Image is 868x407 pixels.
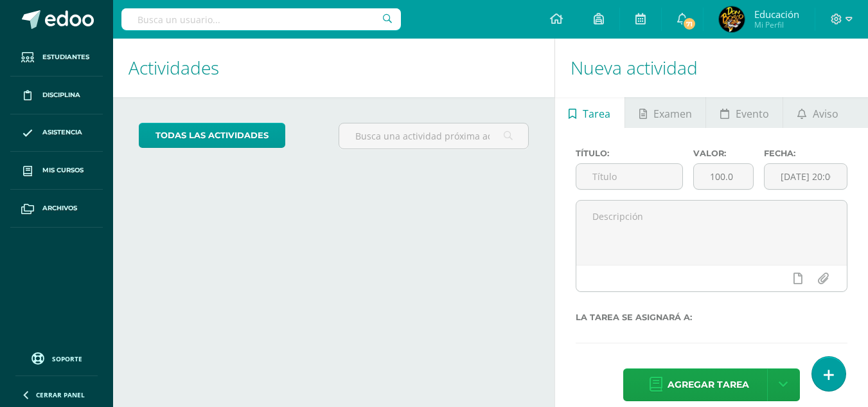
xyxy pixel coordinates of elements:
[764,149,847,158] label: Fecha:
[42,203,77,213] span: Archivos
[139,123,285,148] a: todas las Actividades
[583,98,610,129] span: Tarea
[36,390,85,399] span: Cerrar panel
[10,190,103,228] a: Archivos
[813,98,838,129] span: Aviso
[719,6,745,32] img: e848a06d305063da6e408c2e705eb510.png
[693,149,754,158] label: Valor:
[10,77,103,114] a: Disciplina
[706,97,783,128] a: Evento
[754,19,799,30] span: Mi Perfil
[571,39,853,97] h1: Nueva actividad
[736,98,769,129] span: Evento
[42,165,84,176] span: Mis cursos
[754,8,799,21] span: Educación
[765,164,847,189] input: Fecha de entrega
[128,39,539,97] h1: Actividades
[121,8,401,30] input: Busca un usuario...
[10,152,103,190] a: Mis cursos
[682,17,696,31] span: 71
[694,164,753,189] input: Puntos máximos
[10,114,103,152] a: Asistencia
[653,98,692,129] span: Examen
[576,312,847,322] label: La tarea se asignará a:
[555,97,624,128] a: Tarea
[625,97,705,128] a: Examen
[339,123,527,149] input: Busca una actividad próxima aquí...
[42,90,80,100] span: Disciplina
[576,164,682,189] input: Título
[15,349,98,366] a: Soporte
[783,97,852,128] a: Aviso
[668,369,749,401] span: Agregar tarea
[576,149,683,158] label: Título:
[52,354,82,363] span: Soporte
[10,39,103,77] a: Estudiantes
[42,52,89,62] span: Estudiantes
[42,127,82,138] span: Asistencia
